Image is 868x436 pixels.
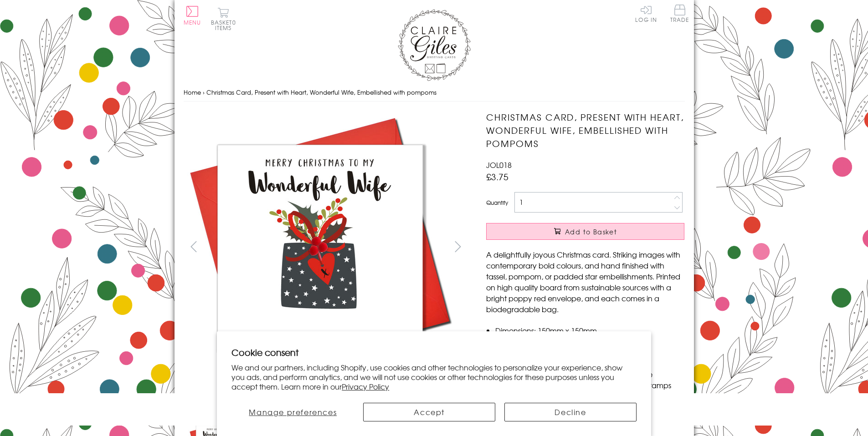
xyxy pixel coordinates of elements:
[231,363,637,391] p: We and our partners, including Shopify, use cookies and other technologies to personalize your ex...
[486,159,512,170] span: JOL018
[183,111,457,384] img: Christmas Card, Present with Heart, Wonderful Wife, Embellished with pompoms
[231,346,637,359] h2: Cookie consent
[206,88,437,96] span: Christmas Card, Present with Heart, Wonderful Wife, Embellished with pompoms
[184,18,201,26] span: Menu
[211,7,236,30] button: Basket0 items
[231,403,354,421] button: Manage preferences
[486,249,684,314] p: A delightfully joyous Christmas card. Striking images with contemporary bold colours, and hand fi...
[184,236,204,257] button: prev
[398,9,471,81] img: Claire Giles Greetings Cards
[486,111,684,150] h1: Christmas Card, Present with Heart, Wonderful Wife, Embellished with pompoms
[249,406,337,417] span: Manage preferences
[468,111,741,384] img: Christmas Card, Present with Heart, Wonderful Wife, Embellished with pompoms
[486,198,508,207] label: Quantity
[215,18,236,32] span: 0 items
[184,88,201,96] a: Home
[363,403,495,421] button: Accept
[635,5,657,22] a: Log In
[184,83,685,102] nav: breadcrumbs
[495,325,684,336] li: Dimensions: 150mm x 150mm
[565,227,617,236] span: Add to Basket
[486,223,684,240] button: Add to Basket
[184,6,201,25] button: Menu
[670,5,689,22] span: Trade
[203,88,205,96] span: ›
[342,381,389,392] a: Privacy Policy
[447,236,468,257] button: next
[504,403,637,421] button: Decline
[670,5,689,24] a: Trade
[486,170,508,183] span: £3.75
